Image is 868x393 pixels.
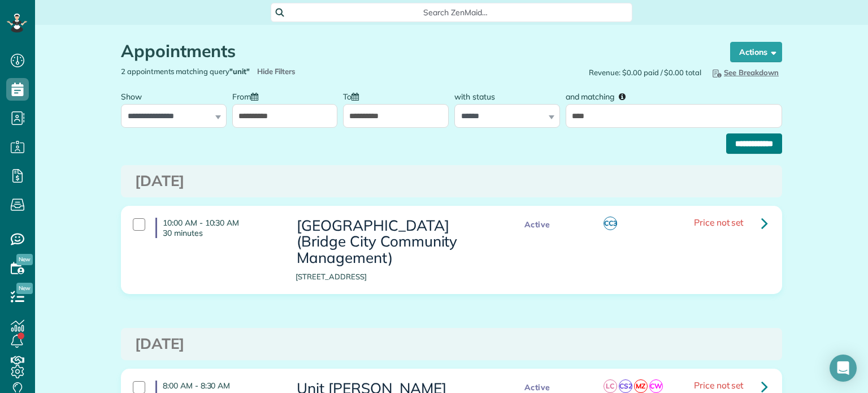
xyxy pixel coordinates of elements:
span: CW [649,379,663,393]
h4: 10:00 AM - 10:30 AM [155,218,279,238]
span: See Breakdown [710,68,779,77]
h3: [GEOGRAPHIC_DATA] (Bridge City Community Management) [296,218,496,266]
label: From [232,85,264,106]
button: Actions [730,42,782,62]
span: CC3 [604,217,617,230]
span: Revenue: $0.00 paid / $0.00 total [589,67,701,78]
span: Price not set [694,379,744,391]
h1: Appointments [121,42,709,61]
span: New [16,283,33,294]
strong: "unit" [229,67,250,76]
button: See Breakdown [707,66,782,79]
div: 2 appointments matching query [112,66,452,77]
span: Hide Filters [257,66,296,77]
p: 30 minutes [163,228,279,238]
span: MZ [634,379,648,393]
span: Price not set [694,217,744,228]
div: Open Intercom Messenger [830,355,857,382]
span: CS2 [619,379,632,393]
label: and matching [566,85,634,106]
h3: [DATE] [135,336,768,352]
span: LC [604,379,617,393]
span: New [16,254,33,265]
a: Hide Filters [257,67,296,76]
label: To [343,85,364,106]
h3: [DATE] [135,173,768,189]
p: [STREET_ADDRESS] [296,271,496,282]
span: Active [519,218,556,232]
